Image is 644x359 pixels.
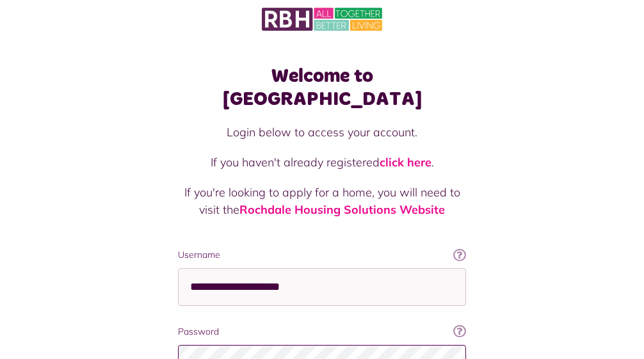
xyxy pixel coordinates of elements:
a: Rochdale Housing Solutions Website [239,202,445,217]
img: MyRBH [262,6,382,33]
p: Login below to access your account. [178,124,466,141]
p: If you haven't already registered . [178,154,466,171]
a: click here [380,155,431,170]
h1: Welcome to [GEOGRAPHIC_DATA] [178,65,466,111]
label: Username [178,248,466,262]
label: Password [178,325,466,339]
p: If you're looking to apply for a home, you will need to visit the [178,184,466,218]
